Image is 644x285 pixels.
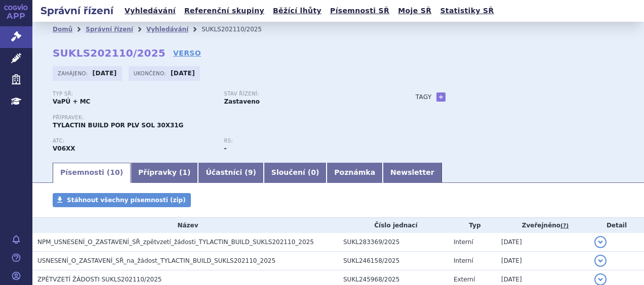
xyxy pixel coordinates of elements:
[264,163,327,183] a: Sloučení (0)
[32,218,338,233] th: Název
[327,163,383,183] a: Poznámka
[436,92,446,102] a: +
[437,4,497,18] a: Statistiky SŘ
[224,145,226,152] strong: -
[110,168,119,176] span: 10
[454,257,473,264] span: Interní
[248,168,253,176] span: 9
[37,239,314,246] span: NPM_USNESENÍ_O_ZASTAVENÍ_SŘ_zpětvzetí_žádosti_TYLACTIN_BUILD_SUKLS202110_2025
[58,69,90,77] span: Zahájeno:
[93,70,117,77] strong: [DATE]
[383,163,442,183] a: Newsletter
[134,69,168,77] span: Ukončeno:
[496,233,589,252] td: [DATE]
[53,98,90,105] strong: VaPÚ + MC
[53,47,166,59] strong: SUKLS202110/2025
[37,257,275,264] span: USNESENÍ_O_ZASTAVENÍ_SŘ_na_žádost_TYLACTIN_BUILD_SUKLS202110_2025
[53,163,131,183] a: Písemnosti (10)
[338,218,449,233] th: Číslo jednací
[131,163,198,183] a: Přípravky (1)
[146,26,188,33] a: Vyhledávání
[311,168,316,176] span: 0
[86,26,133,33] a: Správní řízení
[53,138,214,144] p: ATC:
[496,218,589,233] th: Zveřejněno
[37,276,162,283] span: ZPĚTVZETÍ ŽÁDOSTI SUKLS202110/2025
[594,255,607,267] button: detail
[338,233,449,252] td: SUKL283369/2025
[53,115,395,121] p: Přípravek:
[224,138,385,144] p: RS:
[395,4,434,18] a: Moje SŘ
[53,193,191,207] a: Stáhnout všechny písemnosti (zip)
[53,26,72,33] a: Domů
[53,145,75,152] strong: POTRAVINY PRO ZVLÁŠTNÍ LÉKAŘSKÉ ÚČELY (PZLÚ) (ČESKÁ ATC SKUPINA)
[182,168,187,176] span: 1
[53,122,183,129] span: TYLACTIN BUILD POR PLV SOL 30X31G
[181,4,267,18] a: Referenční skupiny
[171,70,195,77] strong: [DATE]
[224,98,260,105] strong: Zastaveno
[449,218,496,233] th: Typ
[122,4,179,18] a: Vyhledávání
[594,236,607,248] button: detail
[198,163,263,183] a: Účastníci (9)
[202,22,275,37] li: SUKLS202110/2025
[454,276,475,283] span: Externí
[327,4,392,18] a: Písemnosti SŘ
[338,252,449,270] td: SUKL246158/2025
[270,4,325,18] a: Běžící lhůty
[560,222,569,229] abbr: (?)
[416,91,432,103] h3: Tagy
[173,48,201,58] a: VERSO
[224,91,385,97] p: Stav řízení:
[67,197,186,204] span: Stáhnout všechny písemnosti (zip)
[53,91,214,97] p: Typ SŘ:
[496,252,589,270] td: [DATE]
[589,218,644,233] th: Detail
[454,239,473,246] span: Interní
[32,4,122,18] h2: Správní řízení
